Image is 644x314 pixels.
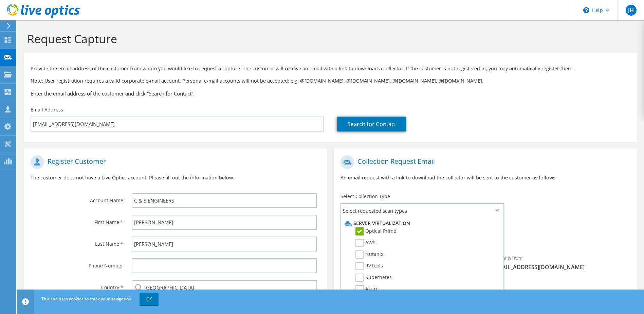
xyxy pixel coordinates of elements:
label: Kubernetes [355,274,392,282]
p: Note: User registration requires a valid corporate e-mail account. Personal e-mail accounts will ... [31,77,630,85]
label: Last Name * [31,237,123,247]
label: Email Address [31,106,63,113]
label: Azure [355,285,379,293]
h3: Enter the email address of the customer and click “Search for Contact”. [31,90,630,97]
label: Select Collection Type [341,193,390,200]
span: JH [626,5,637,16]
label: Account Name [31,193,123,204]
a: Search for Contact [337,117,406,132]
label: Nutanix [355,250,383,259]
li: Server Virtualization [343,219,499,227]
div: Sender & From [485,251,637,274]
div: Requested Collections [334,220,637,247]
a: OK [140,293,159,305]
svg: \n [583,7,589,13]
span: [EMAIL_ADDRESS][DOMAIN_NAME] [492,263,630,271]
label: RVTools [355,262,383,270]
h1: Register Customer [31,155,317,169]
div: CC & Reply To [334,278,637,301]
label: AWS [355,239,375,247]
p: The customer does not have a Live Optics account. Please fill out the information below. [31,174,320,181]
label: Country * [31,280,123,291]
p: Provide the email address of the customer from whom you would like to request a capture. The cust... [31,65,630,72]
label: Optical Prime [355,227,396,235]
h1: Request Capture [27,32,630,46]
label: Phone Number [31,258,123,269]
h1: Collection Request Email [341,155,627,169]
span: Select requested scan types [341,204,503,217]
span: This site uses cookies to track your navigation. [41,296,132,302]
div: To [334,251,485,274]
p: An email request with a link to download the collector will be sent to the customer as follows. [341,174,630,181]
label: First Name * [31,215,123,226]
